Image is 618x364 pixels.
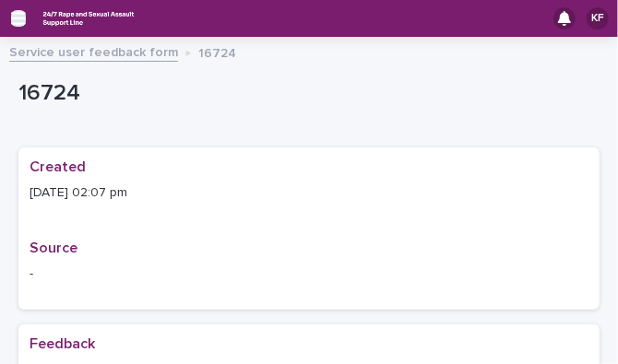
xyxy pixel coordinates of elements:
div: KF [587,7,609,29]
p: 16724 [18,80,592,107]
span: Source [30,241,77,255]
p: - [30,264,588,284]
img: rhQMoQhaT3yELyF149Cw [41,6,137,30]
a: Service user feedback form [9,41,178,62]
span: Created [30,159,86,174]
p: [DATE] 02:07 pm [30,183,588,203]
p: 16724 [198,41,236,62]
span: Feedback [30,336,95,351]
